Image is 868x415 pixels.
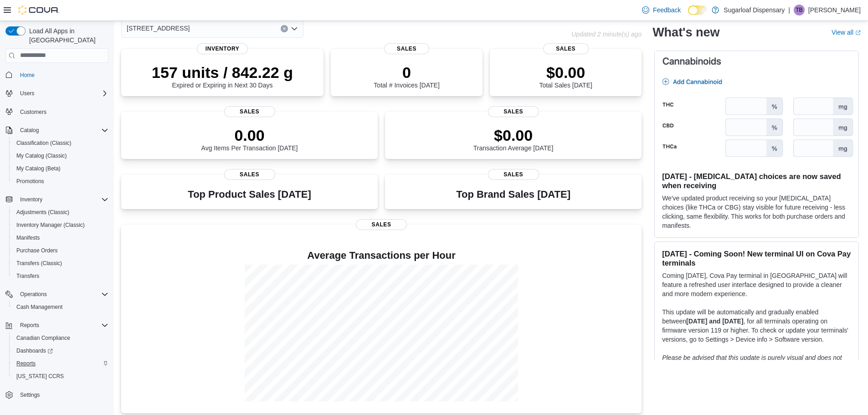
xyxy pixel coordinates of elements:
button: Cash Management [9,301,112,313]
p: 0 [374,63,439,82]
a: Reports [13,358,39,369]
span: Cash Management [16,303,62,311]
a: Manifests [13,232,43,243]
div: Avg Items Per Transaction [DATE] [201,126,298,152]
span: Classification (Classic) [13,138,108,149]
svg: External link [855,30,861,36]
div: Total Sales [DATE] [539,63,592,89]
div: Transaction Average [DATE] [473,126,554,152]
p: 0.00 [201,126,298,144]
p: Coming [DATE], Cova Pay terminal in [GEOGRAPHIC_DATA] will feature a refreshed user interface des... [662,271,851,298]
span: Sales [488,169,539,180]
span: Feedback [653,5,681,15]
span: [US_STATE] CCRS [16,373,64,380]
p: [PERSON_NAME] [808,5,861,15]
button: Operations [16,289,51,300]
span: Customers [16,106,108,118]
a: Home [16,70,38,81]
a: Settings [16,389,43,400]
span: My Catalog (Beta) [13,163,108,174]
a: Customers [16,107,50,118]
span: Users [16,88,108,99]
button: My Catalog (Classic) [9,149,112,162]
button: Users [2,87,112,100]
button: My Catalog (Beta) [9,162,112,175]
button: Manifests [9,231,112,244]
span: Transfers (Classic) [13,258,108,269]
button: Open list of options [291,25,298,32]
p: Updated 2 minute(s) ago [571,31,642,38]
span: Purchase Orders [16,247,58,254]
span: Adjustments (Classic) [13,207,108,218]
p: Sugarloaf Dispensary [724,5,785,15]
button: Inventory Manager (Classic) [9,219,112,231]
span: Transfers [16,272,39,280]
span: Sales [543,43,589,54]
em: Please be advised that this update is purely visual and does not impact payment functionality. [662,354,842,370]
span: Purchase Orders [13,245,108,256]
p: | [788,5,790,15]
a: Dashboards [13,345,56,356]
span: Dashboards [13,345,108,356]
span: Canadian Compliance [13,333,108,343]
button: Reports [16,320,43,331]
button: Catalog [2,124,112,137]
a: Purchase Orders [13,245,62,256]
a: Classification (Classic) [13,138,75,149]
span: Load All Apps in [GEOGRAPHIC_DATA] [26,26,108,45]
button: Transfers [9,270,112,282]
span: TB [796,5,802,15]
a: [US_STATE] CCRS [13,371,67,382]
button: Promotions [9,175,112,188]
button: Reports [2,319,112,332]
button: Adjustments (Classic) [9,206,112,219]
a: Canadian Compliance [13,333,74,343]
button: Purchase Orders [9,244,112,257]
span: Manifests [13,232,108,243]
span: Transfers [13,271,108,282]
button: Operations [2,288,112,301]
span: Sales [224,106,275,117]
span: Sales [384,43,430,54]
span: Settings [16,389,108,400]
span: Reports [13,358,108,369]
span: Catalog [20,127,39,134]
span: My Catalog (Classic) [16,152,67,159]
a: Adjustments (Classic) [13,207,73,218]
a: My Catalog (Classic) [13,150,71,161]
h3: [DATE] - [MEDICAL_DATA] choices are now saved when receiving [662,172,851,190]
a: Inventory Manager (Classic) [13,220,88,231]
span: Sales [224,169,275,180]
button: Reports [9,357,112,370]
a: Feedback [638,1,684,19]
span: Catalog [16,125,108,136]
span: Customers [20,108,46,116]
button: [US_STATE] CCRS [9,370,112,383]
button: Inventory [2,193,112,206]
a: Transfers (Classic) [13,258,66,269]
h4: Average Transactions per Hour [128,250,634,261]
button: Catalog [16,125,42,136]
span: Operations [20,291,47,298]
div: Trevor Bjerke [794,5,805,15]
span: Sales [488,106,539,117]
span: Settings [20,391,40,399]
p: $0.00 [539,63,592,82]
div: Expired or Expiring in Next 30 Days [152,63,293,89]
h3: [DATE] - Coming Soon! New terminal UI on Cova Pay terminals [662,249,851,267]
h2: What's new [652,25,719,40]
span: Reports [20,322,39,329]
button: Home [2,68,112,82]
span: Cash Management [13,302,108,313]
span: Washington CCRS [13,371,108,382]
span: Inventory [16,194,108,205]
strong: [DATE] and [DATE] [686,318,743,325]
button: Settings [2,388,112,401]
div: Total # Invoices [DATE] [374,63,439,89]
a: Cash Management [13,302,66,313]
span: Adjustments (Classic) [16,209,69,216]
p: This update will be automatically and gradually enabled between , for all terminals operating on ... [662,307,851,344]
span: Promotions [16,178,44,185]
img: Cova [18,5,59,15]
